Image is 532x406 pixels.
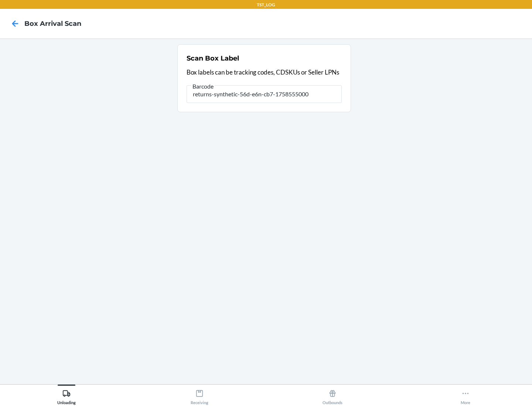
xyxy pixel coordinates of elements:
div: Unloading [57,386,76,405]
p: TST_LOG [257,1,275,8]
h4: Box Arrival Scan [24,19,81,28]
div: Outbounds [323,386,342,405]
input: Barcode [187,85,342,103]
span: Barcode [191,83,215,90]
h2: Scan Box Label [187,54,239,63]
button: More [399,385,532,405]
p: Box labels can be tracking codes, CDSKUs or Seller LPNs [187,68,342,77]
button: Receiving [133,385,266,405]
div: Receiving [191,386,208,405]
div: More [461,386,470,405]
button: Outbounds [266,385,399,405]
